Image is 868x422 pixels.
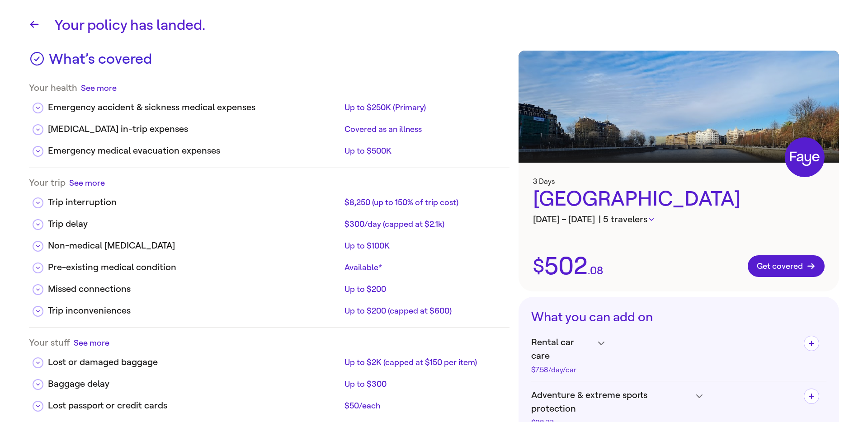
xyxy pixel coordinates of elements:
[29,370,509,392] div: Baggage delayUp to $300
[344,102,502,113] div: Up to $250K (Primary)
[344,240,502,251] div: Up to $100K
[804,336,819,351] button: Add
[48,101,341,114] div: Emergency accident & sickness medical expenses
[344,379,502,389] div: Up to $300
[54,14,839,36] h1: Your policy has landed.
[531,336,594,363] span: Rental car care
[344,305,502,316] div: Up to $200 (capped at $600)
[29,82,509,94] div: Your health
[531,389,692,416] span: Adventure & extreme sports protection
[29,348,509,370] div: Lost or damaged baggageUp to $2K (capped at $150 per item)
[29,392,509,413] div: Lost passport or credit cards$50/each
[29,232,509,253] div: Non-medical [MEDICAL_DATA]Up to $100K
[48,282,341,296] div: Missed connections
[48,356,341,369] div: Lost or damaged baggage
[48,196,341,209] div: Trip interruption
[48,261,341,274] div: Pre-existing medical condition
[344,284,502,295] div: Up to $200
[531,366,594,374] div: $7.58
[344,145,502,156] div: Up to $500K
[344,219,502,230] div: $300/day (capped at $2.1k)
[588,265,590,276] span: .
[533,186,825,213] div: [GEOGRAPHIC_DATA]
[599,213,654,226] button: | 5 travelers
[74,337,109,348] button: See more
[29,210,509,232] div: Trip delay$300/day (capped at $2.1k)
[344,400,502,411] div: $50/each
[344,197,502,208] div: $8,250 (up to 150% of trip cost)
[29,94,509,115] div: Emergency accident & sickness medical expensesUp to $250K (Primary)
[29,115,509,137] div: [MEDICAL_DATA] in-trip expensesCovered as an illness
[533,213,825,226] h3: [DATE] – [DATE]
[48,377,341,391] div: Baggage delay
[344,124,502,135] div: Covered as an illness
[29,275,509,297] div: Missed connectionsUp to $200
[69,177,105,188] button: See more
[48,122,341,136] div: [MEDICAL_DATA] in-trip expenses
[29,253,509,275] div: Pre-existing medical conditionAvailable*
[29,297,509,319] div: Trip inconveniencesUp to $200 (capped at $600)
[29,177,509,188] div: Your trip
[531,309,826,325] h3: What you can add on
[533,257,544,276] span: $
[533,177,825,186] h3: 3 Days
[29,137,509,159] div: Emergency medical evacuation expensesUp to $500K
[48,144,341,158] div: Emergency medical evacuation expenses
[344,357,502,368] div: Up to $2K (capped at $150 per item)
[804,389,819,404] button: Add
[344,262,502,273] div: Available*
[29,337,509,348] div: Your stuff
[548,366,576,374] span: /day/car
[48,399,341,413] div: Lost passport or credit cards
[544,254,588,278] span: 502
[48,239,341,253] div: Non-medical [MEDICAL_DATA]
[590,265,603,276] span: 08
[49,51,152,73] h3: What’s covered
[48,217,341,231] div: Trip delay
[531,336,785,374] h4: Rental car care$7.58/day/car
[29,188,509,210] div: Trip interruption$8,250 (up to 150% of trip cost)
[48,304,341,318] div: Trip inconveniences
[757,262,816,271] span: Get covered
[81,82,117,94] button: See more
[748,255,825,277] button: Get covered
